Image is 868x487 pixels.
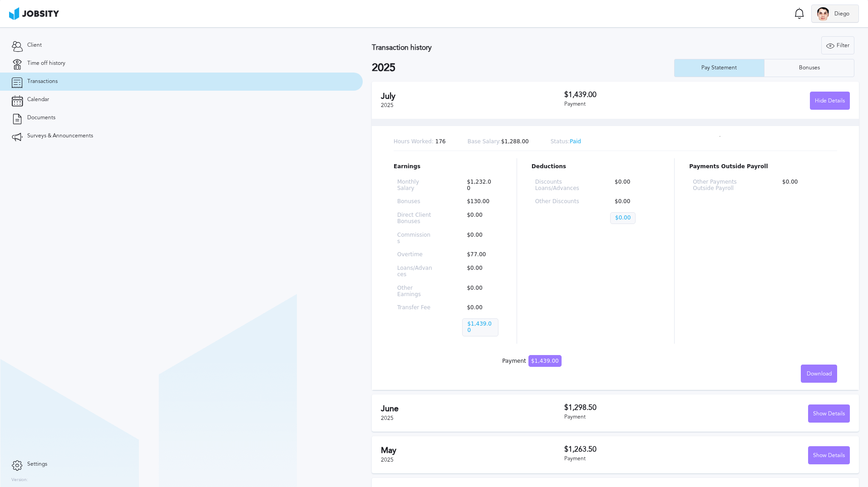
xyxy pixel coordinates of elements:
[462,305,498,311] p: $0.00
[808,446,850,464] button: Show Details
[381,415,394,421] span: 2025
[809,447,849,465] div: Show Details
[397,265,433,278] p: Loans/Advances
[397,179,433,192] p: Monthly Salary
[822,37,854,55] div: Filter
[27,78,58,85] span: Transactions
[808,404,850,423] button: Show Details
[27,60,65,67] span: Time off history
[394,164,502,170] p: Earnings
[397,199,433,205] p: Bonuses
[11,477,28,483] label: Version:
[462,232,498,245] p: $0.00
[462,199,498,205] p: $130.00
[811,5,859,23] button: DDiego
[564,414,707,420] div: Payment
[564,91,707,99] h3: $1,439.00
[532,164,660,170] p: Deductions
[610,199,656,205] p: $0.00
[381,404,564,414] h2: June
[528,355,562,367] span: $1,439.00
[397,232,433,245] p: Commissions
[462,212,498,225] p: $0.00
[794,65,824,71] div: Bonuses
[381,457,394,463] span: 2025
[551,139,581,145] p: Paid
[468,139,529,145] p: $1,288.00
[564,404,707,412] h3: $1,298.50
[397,252,433,258] p: Overtime
[27,97,49,103] span: Calendar
[27,133,93,139] span: Surveys & Announcements
[551,138,570,145] span: Status:
[816,7,830,21] div: D
[830,11,854,17] span: Diego
[535,199,581,205] p: Other Discounts
[697,65,741,71] div: Pay Statement
[462,285,498,298] p: $0.00
[801,365,837,383] button: Download
[468,138,501,145] span: Base Salary:
[821,36,854,54] button: Filter
[764,59,854,77] button: Bonuses
[778,179,833,192] p: $0.00
[397,285,433,298] p: Other Earnings
[381,92,564,101] h2: July
[381,446,564,455] h2: May
[689,164,837,170] p: Payments Outside Payroll
[394,139,446,145] p: 176
[397,212,433,225] p: Direct Client Bonuses
[674,59,764,77] button: Pay Statement
[27,115,55,121] span: Documents
[462,265,498,278] p: $0.00
[564,445,707,453] h3: $1,263.50
[394,138,434,145] span: Hours Worked:
[610,212,636,224] p: $0.00
[462,318,498,336] p: $1,439.00
[810,92,849,110] div: Hide Details
[610,179,656,192] p: $0.00
[810,92,850,110] button: Hide Details
[564,101,707,107] div: Payment
[502,358,561,365] div: Payment
[27,42,42,49] span: Client
[535,179,581,192] p: Discounts Loans/Advances
[807,371,832,377] span: Download
[462,252,498,258] p: $77.00
[381,102,394,108] span: 2025
[693,179,749,192] p: Other Payments Outside Payroll
[462,179,498,192] p: $1,232.00
[564,456,707,462] div: Payment
[372,62,674,74] h2: 2025
[27,461,47,468] span: Settings
[809,405,849,423] div: Show Details
[372,44,635,52] h3: Transaction history
[9,7,59,20] img: ab4bad089aa723f57921c736e9817d99.png
[397,305,433,311] p: Transfer Fee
